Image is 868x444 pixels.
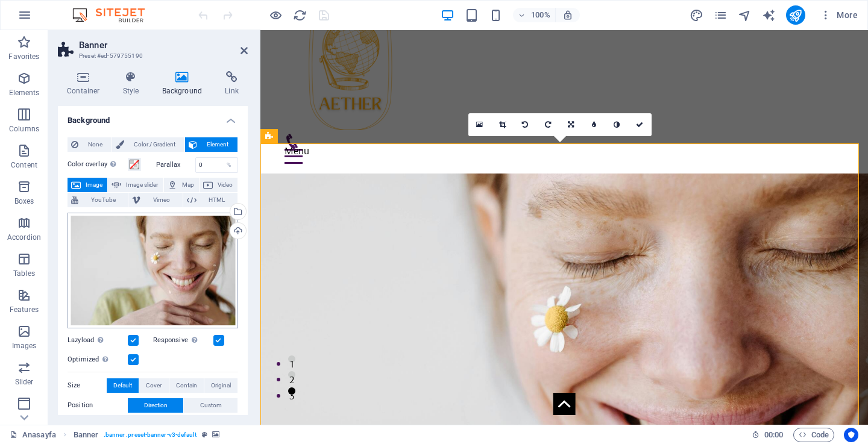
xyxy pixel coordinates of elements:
[201,137,234,152] span: Element
[583,113,606,136] a: Blur
[844,428,858,442] button: Usercentrics
[28,325,35,333] button: 1
[69,8,160,22] img: Editor Logo
[84,178,104,192] span: Image
[14,196,34,206] p: Boxes
[68,333,128,348] label: Lazyload
[820,9,858,21] span: More
[185,137,237,152] button: Element
[68,157,128,172] label: Color overlay
[153,333,213,348] label: Responsive
[202,431,207,438] i: This element is a customizable preset
[139,378,168,393] button: Cover
[114,71,153,96] h4: Style
[738,8,752,22] i: Navigator
[690,8,703,22] i: Design (Ctrl+Alt+Y)
[690,8,704,22] button: design
[184,398,237,413] button: Custom
[491,113,514,136] a: Crop mode
[514,113,537,136] a: Rotate left 90°
[68,178,107,192] button: Image
[292,8,307,22] button: reload
[107,378,139,393] button: Default
[293,8,307,22] i: Reload page
[10,428,56,442] a: Click to cancel selection. Double-click to open Pages
[200,398,222,413] span: Custom
[28,357,35,364] button: 3
[125,178,159,192] span: Image slider
[468,113,491,136] a: Select files from the file manager, stock photos, or upload file(s)
[629,113,652,136] a: Confirm ( ⌘ ⏎ )
[799,428,829,442] span: Code
[216,178,234,192] span: Video
[181,178,195,192] span: Map
[762,8,776,22] button: text_generator
[793,428,834,442] button: Code
[531,8,550,22] h6: 100%
[68,137,112,152] button: None
[221,158,237,172] div: %
[786,5,805,25] button: publish
[128,398,183,413] button: Direction
[212,431,219,438] i: This element contains a background
[7,233,41,242] p: Accordion
[153,71,216,96] h4: Background
[8,52,39,61] p: Favorites
[68,213,238,328] div: a-cheerful-woman-with-a-chamomile-flower-on-her-cheek-eyes-closed-in-a-serene-smile.jpeg
[9,124,39,134] p: Columns
[815,5,863,25] button: More
[762,8,776,22] i: AI Writer
[104,428,197,442] span: . banner .preset-banner-v3-default
[58,106,248,128] h4: Background
[82,193,124,207] span: YouTube
[176,378,197,393] span: Contain
[68,193,128,207] button: YouTube
[200,193,234,207] span: HTML
[144,193,178,207] span: Vimeo
[68,352,128,367] label: Optimized
[11,160,37,170] p: Content
[68,398,128,413] label: Position
[128,137,181,152] span: Color / Gradient
[764,428,783,442] span: 00 00
[58,71,114,96] h4: Container
[714,8,728,22] button: pages
[10,305,39,314] p: Features
[82,137,108,152] span: None
[216,71,248,96] h4: Link
[9,88,40,98] p: Elements
[164,178,199,192] button: Map
[183,193,237,207] button: HTML
[113,378,132,393] span: Default
[788,8,802,22] i: Publish
[79,51,224,61] h3: Preset #ed-579755190
[562,10,573,20] i: On resize automatically adjust zoom level to fit chosen device.
[146,378,162,393] span: Cover
[200,178,237,192] button: Video
[156,161,195,168] label: Parallax
[738,8,752,22] button: navigator
[128,193,182,207] button: Vimeo
[74,428,219,442] nav: breadcrumb
[773,430,775,439] span: :
[537,113,560,136] a: Rotate right 90°
[13,269,35,278] p: Tables
[15,377,34,387] p: Slider
[169,378,204,393] button: Contain
[606,113,629,136] a: Greyscale
[79,40,248,51] h2: Banner
[752,428,784,442] h6: Session time
[144,398,168,413] span: Direction
[12,341,37,351] p: Images
[513,8,556,22] button: 100%
[560,113,583,136] a: Change orientation
[68,378,107,393] label: Size
[211,378,231,393] span: Original
[112,137,184,152] button: Color / Gradient
[714,8,728,22] i: Pages (Ctrl+Alt+S)
[74,428,99,442] span: Click to select. Double-click to edit
[28,341,35,348] button: 2
[268,8,283,22] button: Click here to leave preview mode and continue editing
[204,378,237,393] button: Original
[108,178,163,192] button: Image slider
